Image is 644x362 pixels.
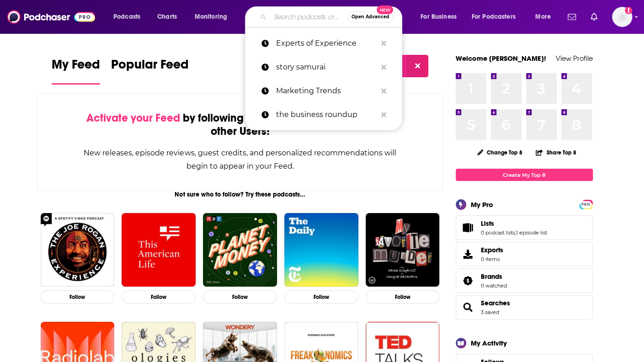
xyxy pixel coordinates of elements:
a: the business roundup [245,103,402,127]
a: Create My Top 8 [456,169,593,181]
img: My Favorite Murder with Karen Kilgariff and Georgia Hardstark [366,213,440,287]
svg: Add a profile image [625,7,632,14]
a: Lists [481,219,547,228]
button: Change Top 8 [472,147,528,158]
button: open menu [529,10,562,24]
button: Follow [284,290,358,303]
p: Experts of Experience [276,32,377,55]
a: Lists [459,221,477,234]
a: Welcome [PERSON_NAME]! [456,54,546,63]
span: More [535,11,551,23]
a: My Feed [52,57,100,85]
a: Brands [481,272,507,281]
a: Show notifications dropdown [564,9,580,25]
span: Lists [456,215,593,240]
span: Monitoring [195,11,227,23]
span: My Feed [52,57,100,78]
input: Search podcasts, credits, & more... [270,10,347,24]
span: New [377,5,393,14]
a: 0 podcast lists [481,229,515,236]
img: The Joe Rogan Experience [41,213,115,287]
img: User Profile [612,7,632,27]
span: 0 items [481,256,503,262]
span: PRO [580,201,591,208]
span: Lists [481,219,494,228]
a: 0 watched [481,282,507,289]
button: open menu [414,10,468,24]
a: story samurai [245,55,402,79]
button: Follow [366,290,440,303]
button: Share Top 8 [535,144,576,161]
img: This American Life [122,213,196,287]
a: Show notifications dropdown [587,9,601,25]
span: Exports [481,246,503,254]
a: View Profile [556,54,593,63]
div: Search podcasts, credits, & more... [254,6,411,27]
a: Searches [481,299,510,307]
button: Follow [203,290,277,303]
button: Follow [122,290,196,303]
a: Experts of Experience [245,32,402,55]
a: Charts [151,10,182,24]
a: Marketing Trends [245,79,402,103]
img: Podchaser - Follow, Share and Rate Podcasts [7,8,95,26]
a: Searches [459,301,477,314]
div: My Activity [471,339,507,347]
span: Podcasts [113,11,140,23]
button: Open AdvancedNew [347,11,394,22]
div: Not sure who to follow? Try these podcasts... [37,191,443,198]
span: Brands [481,272,502,281]
a: Exports [456,242,593,266]
button: Show profile menu [612,7,632,27]
p: story samurai [276,55,377,79]
span: Popular Feed [111,57,189,78]
div: My Pro [471,200,493,209]
span: For Podcasters [472,11,516,23]
span: , [515,229,516,236]
span: Logged in as kkitamorn [612,7,632,27]
span: Searches [456,295,593,319]
button: open menu [107,10,152,24]
img: The Daily [284,213,358,287]
a: PRO [580,201,591,208]
button: Follow [41,290,115,303]
button: open menu [188,10,239,24]
span: Brands [456,268,593,293]
button: open menu [466,10,529,24]
p: the business roundup [276,103,377,127]
a: Brands [459,274,477,287]
span: Activate your Feed [86,111,180,125]
span: Charts [157,11,177,23]
a: 3 saved [481,309,499,315]
span: Open Advanced [351,15,389,19]
span: For Business [420,11,457,23]
div: by following Podcasts, Creators, Lists, and other Users! [83,112,397,138]
img: Planet Money [203,213,277,287]
span: Exports [459,248,477,261]
div: New releases, episode reviews, guest credits, and personalized recommendations will begin to appe... [83,146,397,173]
p: Marketing Trends [276,79,377,103]
a: 1 episode list [516,229,547,236]
a: Popular Feed [111,57,189,85]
